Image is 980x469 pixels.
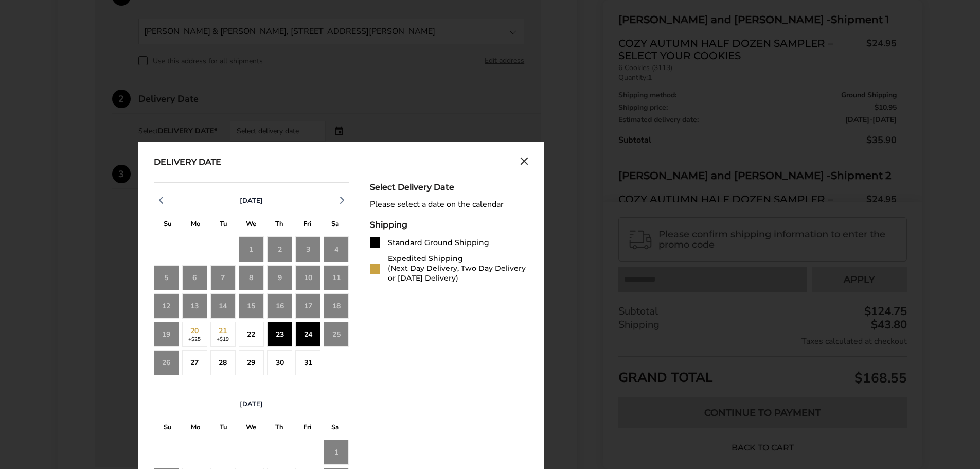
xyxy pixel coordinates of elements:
div: M [182,421,209,437]
span: [DATE] [240,399,263,409]
div: W [237,217,265,233]
div: F [293,421,321,437]
span: [DATE] [240,196,263,205]
button: [DATE] [236,196,267,205]
div: S [321,421,349,437]
div: W [237,421,265,437]
div: T [209,217,237,233]
button: Close calendar [520,157,528,168]
div: T [209,421,237,437]
div: T [265,421,293,437]
div: Please select a date on the calendar [370,200,528,210]
div: Delivery Date [154,157,221,168]
button: [DATE] [236,399,267,409]
div: F [293,217,321,233]
div: S [154,217,182,233]
div: Standard Ground Shipping [388,238,489,248]
div: Expedited Shipping (Next Day Delivery, Two Day Delivery or [DATE] Delivery) [388,254,528,283]
div: S [321,217,349,233]
div: T [265,217,293,233]
div: Select Delivery Date [370,182,528,192]
div: Shipping [370,220,528,230]
div: S [154,421,182,437]
div: M [182,217,209,233]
